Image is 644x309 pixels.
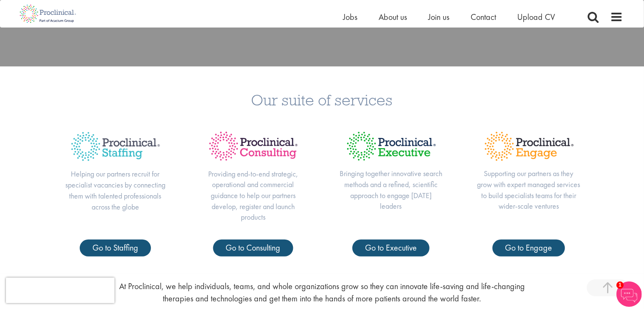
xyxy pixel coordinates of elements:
img: Chatbot [616,281,642,307]
img: Proclinical Title [339,124,443,168]
span: Go to Consulting [226,242,281,253]
span: 1 [616,281,624,289]
a: Contact [471,11,496,22]
a: Go to Engage [493,240,565,257]
iframe: reCAPTCHA [6,278,114,303]
a: Upload CV [518,11,555,22]
p: Providing end-to-end strategic, operational and commercial guidance to help our partners develop,... [201,168,305,223]
p: Bringing together innovative search methods and a refined, scientific approach to engage [DATE] l... [339,168,443,212]
span: Go to Staffing [92,242,138,253]
h3: Our suite of services [6,92,638,108]
a: Go to Consulting [213,240,293,257]
p: Helping our partners recruit for specialist vacancies by connecting them with talented profession... [64,168,167,212]
img: Proclinical Title [201,124,305,168]
a: About us [379,11,407,22]
img: Proclinical Title [64,124,167,168]
p: At Proclinical, we help individuals, teams, and whole organizations grow so they can innovate lif... [109,280,535,304]
a: Jobs [343,11,358,22]
a: Go to Executive [352,240,429,257]
img: Proclinical Title [477,124,581,168]
span: Go to Engage [505,242,552,253]
a: Join us [429,11,450,22]
span: Go to Executive [365,242,417,253]
a: Go to Staffing [80,240,151,257]
p: Supporting our partners as they grow with expert managed services to build specialists teams for ... [477,168,581,212]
